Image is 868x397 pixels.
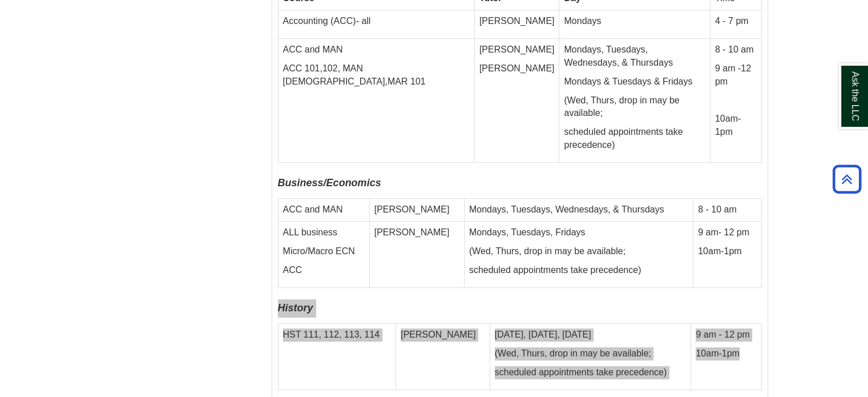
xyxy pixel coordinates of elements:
[698,226,756,239] p: 9 am- 12 pm
[479,43,555,57] p: [PERSON_NAME]
[495,328,687,342] p: [DATE], [DATE], [DATE]
[283,15,470,28] p: Accounting (ACC)- all
[464,199,693,222] td: Mondays, Tuesdays, Wednesdays, & Thursdays
[396,324,490,390] td: [PERSON_NAME]
[469,226,688,239] p: Mondays, Tuesdays, Fridays
[495,347,687,360] p: (Wed, Thurs, drop in may be available;
[469,245,688,258] p: (Wed, Thurs, drop in may be available;
[696,328,756,342] p: 9 am - 12 pm
[283,43,470,57] p: ACC and MAN
[564,94,705,121] p: (Wed, Thurs, drop in may be available;
[283,264,365,277] p: ACC
[715,62,757,89] p: 9 am -12 pm
[715,113,757,139] p: 10am-1pm
[283,245,365,258] p: Micro/Macro ECN
[693,199,761,222] td: 8 - 10 am
[829,171,865,187] a: Back to Top
[564,75,705,89] p: Mondays & Tuesdays & Fridays
[278,199,369,222] td: ACC and MAN
[564,43,705,70] p: Mondays, Tuesdays, Wednesdays, & Thursdays
[479,62,555,75] p: [PERSON_NAME]
[696,347,756,360] p: 10am-1pm
[278,324,396,390] td: HST 111, 112, 113, 114
[278,302,313,314] i: History
[469,264,688,277] p: scheduled appointments take precedence)
[698,245,756,258] p: 10am-1pm
[283,226,365,239] p: ALL business
[278,177,381,189] b: Business/Economics
[564,15,705,28] p: Mondays
[495,366,687,379] p: scheduled appointments take precedence)
[369,222,464,288] td: [PERSON_NAME]
[283,62,470,89] p: ACC 101,102, MAN [DEMOGRAPHIC_DATA],MAR 101
[474,10,559,39] td: [PERSON_NAME]
[715,43,757,57] p: 8 - 10 am
[564,126,705,152] p: scheduled appointments take precedence)
[710,10,761,39] td: 4 - 7 pm
[369,199,464,222] td: [PERSON_NAME]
